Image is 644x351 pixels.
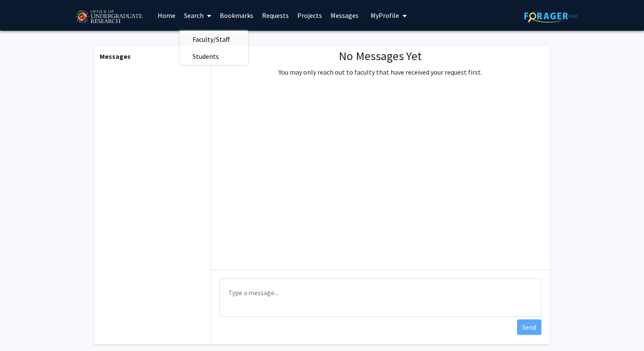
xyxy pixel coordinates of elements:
span: Students [180,48,232,65]
iframe: Chat [6,313,36,345]
span: My Profile [371,11,399,20]
button: Send [517,319,541,335]
a: Projects [293,0,326,30]
img: University of Maryland Logo [73,6,145,28]
p: You may only reach out to faculty that have received your request first. [279,67,482,77]
a: Messages [326,0,363,30]
a: Bookmarks [216,0,258,30]
textarea: Message [219,278,541,317]
a: Home [153,0,180,30]
a: Faculty/Staff [180,33,248,46]
img: ForagerOne Logo [524,9,578,23]
span: Faculty/Staff [180,31,242,48]
h1: No Messages Yet [279,49,482,64]
b: Messages [100,52,131,61]
a: Search [180,0,216,30]
a: Requests [258,0,293,30]
a: Students [180,50,248,63]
